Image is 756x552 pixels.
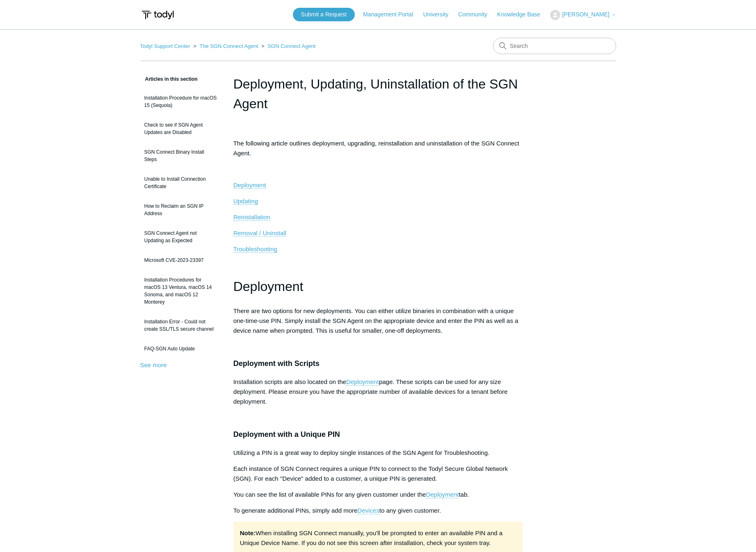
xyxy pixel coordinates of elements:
[458,10,496,19] a: Community
[233,279,304,294] span: Deployment
[140,314,221,337] a: Installation Error - Could not create SSL/TLS secure channel
[233,229,286,236] span: Removal / Uninstall
[140,252,221,268] a: Microsoft CVE-2023-23397
[233,378,346,385] span: Installation scripts are also located on the
[233,359,320,368] span: Deployment with Scripts
[140,43,192,49] li: Todyl Support Center
[140,90,221,113] a: Installation Procedure for macOS 15 (Sequoia)
[233,229,286,237] a: Removal / Uninstall
[233,140,519,157] span: The following article outlines deployment, upgrading, reinstallation and uninstallation of the SG...
[140,341,221,357] a: FAQ-SGN Auto Update
[140,76,198,82] span: Articles in this section
[233,307,518,334] span: There are two options for new deployments. You can either utilize binaries in combination with a ...
[140,117,221,140] a: Check to see if SGN Agent Updates are Disabled
[233,214,270,221] a: Reinstallation
[233,198,258,205] a: Updating
[459,491,469,498] span: tab.
[140,43,190,49] a: Todyl Support Center
[140,272,221,310] a: Installation Procedures for macOS 13 Ventura, macOS 14 Sonoma, and macOS 12 Monterey
[550,10,616,20] button: [PERSON_NAME]
[233,430,340,438] span: Deployment with a Unique PIN
[267,43,315,49] a: SGN Connect Agent
[346,378,379,386] a: Deployment
[140,361,167,368] a: See more
[140,144,221,167] a: SGN Connect Binary Install Steps
[426,491,459,498] a: Deployment
[233,449,490,456] span: Utilizing a PIN is a great way to deploy single instances of the SGN Agent for Troubleshooting.
[233,214,270,220] span: Reinstallation
[233,491,426,498] span: You can see the list of available PINs for any given customer under the
[260,43,315,49] li: SGN Connect Agent
[199,43,258,49] a: The SGN Connect Agent
[140,198,221,221] a: How to Reclaim an SGN IP Address
[140,171,221,194] a: Unable to Install Connection Certificate
[562,11,609,18] span: [PERSON_NAME]
[363,10,421,19] a: Management Portal
[423,10,456,19] a: University
[357,507,379,514] a: Devices
[233,198,258,204] span: Updating
[233,74,523,114] h1: Deployment, Updating, Uninstallation of the SGN Agent
[192,43,260,49] li: The SGN Connect Agent
[293,8,355,21] a: Submit a Request
[493,38,616,54] input: Search
[233,378,508,405] span: page. These scripts can be used for any size deployment. Please ensure you have the appropriate n...
[233,245,277,253] a: Troubleshooting
[233,245,277,252] span: Troubleshooting
[233,465,508,482] span: Each instance of SGN Connect requires a unique PIN to connect to the Todyl Secure Global Network ...
[233,182,266,189] a: Deployment
[233,507,358,514] span: To generate additional PINs, simply add more
[140,225,221,248] a: SGN Connect Agent not Updating as Expected
[379,507,441,514] span: to any given customer.
[140,7,175,23] img: Todyl Support Center Help Center home page
[497,10,548,19] a: Knowledge Base
[240,529,256,536] strong: Note:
